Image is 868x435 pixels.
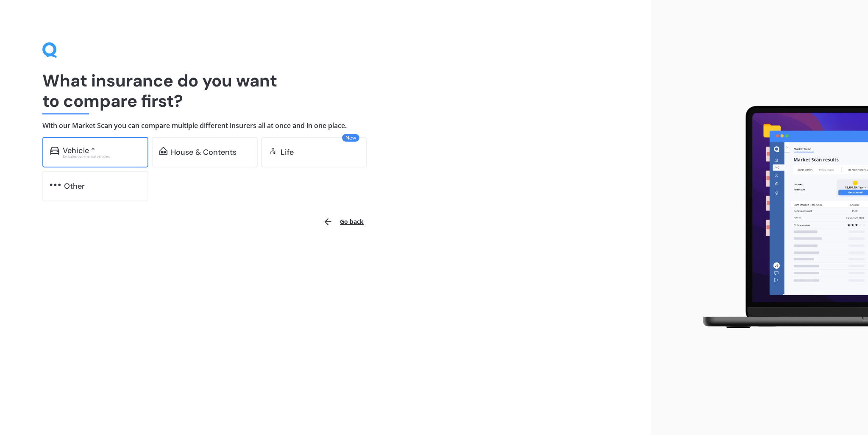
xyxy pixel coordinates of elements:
[42,121,609,130] h4: With our Market Scan you can compare multiple different insurers all at once and in one place.
[342,134,359,142] span: New
[171,148,236,156] div: House & Contents
[159,147,167,155] img: home-and-contents.b802091223b8502ef2dd.svg
[50,147,59,155] img: car.f15378c7a67c060ca3f3.svg
[690,101,868,334] img: laptop.webp
[42,70,609,111] h1: What insurance do you want to compare first?
[64,182,85,190] div: Other
[318,212,369,232] button: Go back
[281,148,294,156] div: Life
[63,155,141,158] div: Excludes commercial vehicles
[50,181,61,189] img: other.81dba5aafe580aa69f38.svg
[269,147,277,155] img: life.f720d6a2d7cdcd3ad642.svg
[63,146,95,155] div: Vehicle *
